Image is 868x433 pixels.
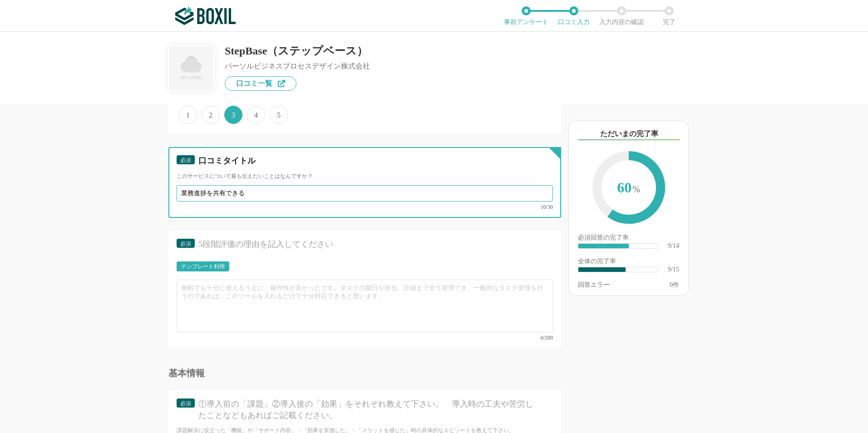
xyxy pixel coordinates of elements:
[198,239,537,250] div: 5段階評価の理由を記入してください
[668,266,679,273] div: 9/15
[177,185,553,202] input: タスク管理の担当や履歴がひと目でわかるように
[668,243,679,249] div: 9/14
[670,282,679,288] div: 件
[670,281,673,288] span: 0
[578,244,629,248] div: ​
[550,6,597,25] li: 口コミ入力
[180,400,191,407] span: 必須
[180,241,191,247] span: 必須
[225,45,370,56] div: StepBase（ステップベース）
[180,157,191,163] span: 必須
[177,172,553,180] div: このサービスについて最も伝えたいことはなんですか？
[502,6,550,25] li: 事前アンケート
[236,80,272,87] span: 口コミ一覧
[270,106,288,124] span: 5
[179,106,197,124] span: 1
[198,155,537,167] div: 口コミタイトル
[225,63,370,70] div: パーソルビジネスプロセスデザイン株式会社
[177,335,553,340] div: 0/200
[177,204,553,210] div: 10/30
[175,7,236,25] img: ボクシルSaaS_ロゴ
[578,267,626,272] div: ​
[202,106,220,124] span: 2
[645,6,693,25] li: 完了
[632,184,640,194] span: %
[225,76,296,91] a: 口コミ一覧
[578,258,679,266] div: 全体の完了率
[247,106,265,124] span: 4
[198,399,537,421] div: ①導入前の「課題」②導入後の「効果」をそれぞれ教えて下さい。 導入時の工夫や苦労したことなどもあればご記載ください。
[181,264,225,269] div: テンプレート利用
[602,160,656,216] span: 60
[578,282,610,288] div: 回答エラー
[578,235,679,243] div: 必須回答の完了率
[168,369,561,378] div: 基本情報
[224,106,242,124] span: 3
[578,128,680,140] div: ただいまの完了率
[597,6,645,25] li: 入力内容の確認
